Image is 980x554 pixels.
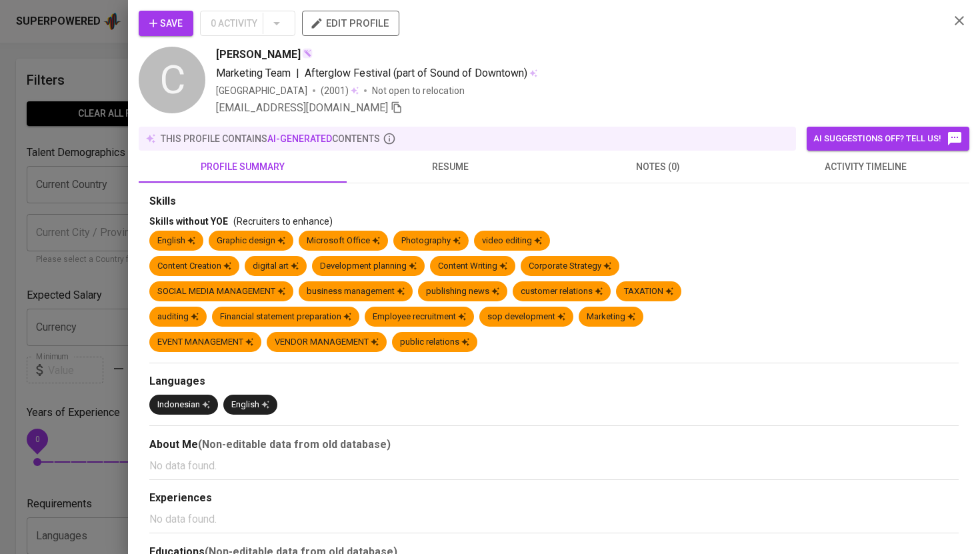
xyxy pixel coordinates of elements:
span: | [296,65,299,81]
span: activity timeline [770,159,962,175]
img: magic_wand.svg [302,48,313,59]
span: Save [149,15,183,32]
div: auditing [157,311,199,323]
span: Afterglow Festival (part of Sound of Downtown) [305,67,527,79]
div: business management [307,285,405,298]
span: [EMAIL_ADDRESS][DOMAIN_NAME] [216,101,388,114]
b: (Non-editable data from old database) [198,438,391,451]
div: publishing news [426,285,499,298]
div: Skills [149,194,959,209]
div: SOCIAL MEDIA MANAGEMENT [157,285,285,298]
p: No data found. [149,458,959,474]
div: Photography [401,235,461,247]
div: Experiences [149,491,959,506]
p: No data found. [149,511,959,527]
span: resume [355,159,547,175]
div: Development planning [320,260,417,273]
span: AI-generated [267,133,332,144]
p: Not open to relocation [372,84,465,97]
div: VENDOR MANAGEMENT [275,336,379,349]
button: edit profile [302,11,399,36]
span: edit profile [313,15,389,32]
div: digital art [253,260,299,273]
div: customer relations [521,285,603,298]
p: this profile contains contents [161,132,380,145]
button: Save [139,11,193,36]
div: English [157,235,195,247]
div: English [231,399,269,411]
span: Skills without YOE [149,216,228,227]
div: Content Writing [438,260,507,273]
div: video editing [482,235,542,247]
div: (2001) [321,84,359,97]
div: Indonesian [157,399,210,411]
span: profile summary [147,159,339,175]
div: TAXATION [624,285,673,298]
div: sop development [487,311,565,323]
div: Graphic design [217,235,285,247]
div: Financial statement preparation [220,311,351,323]
div: Microsoft Office [307,235,380,247]
div: Corporate Strategy [529,260,611,273]
div: About Me [149,437,959,453]
a: edit profile [302,17,399,28]
span: [PERSON_NAME] [216,47,301,63]
span: AI suggestions off? Tell us! [813,131,963,147]
button: AI suggestions off? Tell us! [807,127,969,151]
div: EVENT MANAGEMENT [157,336,253,349]
div: public relations [400,336,469,349]
span: (Recruiters to enhance) [233,216,333,227]
span: Marketing Team [216,67,291,79]
div: C [139,47,205,113]
span: notes (0) [562,159,754,175]
div: Marketing [587,311,635,323]
div: Content Creation [157,260,231,273]
div: [GEOGRAPHIC_DATA] [216,84,307,97]
div: Employee recruitment [373,311,466,323]
div: Languages [149,374,959,389]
